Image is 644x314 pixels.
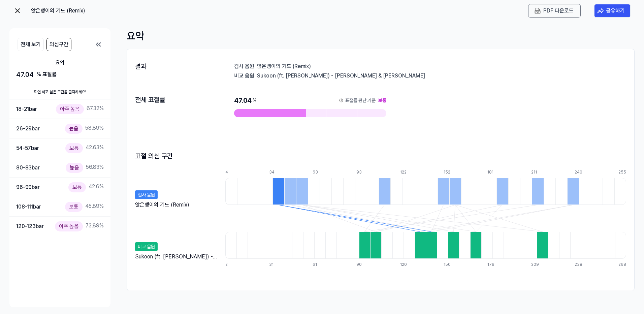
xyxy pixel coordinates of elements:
[339,98,344,103] img: information
[531,261,542,268] div: 209
[16,183,40,192] div: 96-99 bar
[135,201,189,207] div: 앉은뱅이의 기도 (Remix)
[13,7,22,15] img: exit
[531,169,543,175] div: 211
[135,253,219,261] div: Sukoon (ft. [PERSON_NAME]) - [PERSON_NAME] & [PERSON_NAME]
[234,72,254,79] div: 비교 음원
[594,4,631,18] button: 공유하기
[533,7,575,15] button: PDF 다운로드
[135,190,158,199] div: 검사 음원
[16,163,40,172] div: 80-83 bar
[16,69,104,80] div: 47.04
[444,261,455,268] div: 150
[9,85,110,99] div: 확인 하고 싶은 구간을 클릭하세요!
[56,104,84,114] div: 아주 높음
[257,63,626,69] div: 앉은뱅이의 기도 (Remix)
[378,96,386,105] div: 보통
[68,182,104,192] div: 42.6 %
[444,169,455,175] div: 152
[55,221,83,231] div: 아주 높음
[575,169,586,175] div: 240
[18,38,44,51] button: 전체 보기
[135,242,158,251] div: 비교 음원
[487,261,498,268] div: 179
[400,169,412,175] div: 122
[16,144,39,153] div: 54-57 bar
[65,143,83,153] div: 보통
[31,7,98,15] div: 앉은뱅이의 기도 (Remix)
[269,261,280,268] div: 31
[618,169,626,175] div: 255
[46,38,71,51] button: 의심구간
[535,8,541,14] img: PDF Download
[234,63,254,69] div: 검사 음원
[65,143,104,153] div: 42.63 %
[253,96,257,105] div: %
[127,28,635,43] div: 요약
[56,104,104,114] div: 67.32 %
[16,105,37,114] div: 18-21 bar
[55,221,104,231] div: 73.89 %
[257,72,626,79] div: Sukoon (ft. [PERSON_NAME]) - [PERSON_NAME] & [PERSON_NAME]
[597,7,604,14] img: share
[16,124,40,133] div: 26-29 bar
[356,169,368,175] div: 93
[135,96,202,104] div: 전체 표절률
[16,222,43,231] div: 120-123 bar
[356,261,367,268] div: 90
[234,96,386,105] div: 47.04
[36,70,57,78] div: % 표절률
[65,124,83,133] div: 높음
[65,124,104,133] div: 58.89 %
[269,169,281,175] div: 34
[400,261,411,268] div: 120
[225,261,236,268] div: 2
[543,6,574,15] div: PDF 다운로드
[225,169,237,175] div: 4
[9,54,110,85] button: 요약47.04 % 표절률
[487,169,499,175] div: 181
[135,151,173,161] h2: 표절 의심 구간
[618,261,626,268] div: 268
[339,96,386,105] button: 표절률 판단 기준보통
[313,169,324,175] div: 63
[16,59,104,67] div: 요약
[313,261,324,268] div: 61
[66,163,83,172] div: 높음
[68,182,86,192] div: 보통
[65,202,104,212] div: 45.89 %
[66,163,104,172] div: 56.83 %
[606,6,625,15] div: 공유하기
[16,202,41,211] div: 108-111 bar
[65,202,83,212] div: 보통
[575,261,586,268] div: 238
[345,96,376,105] div: 표절률 판단 기준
